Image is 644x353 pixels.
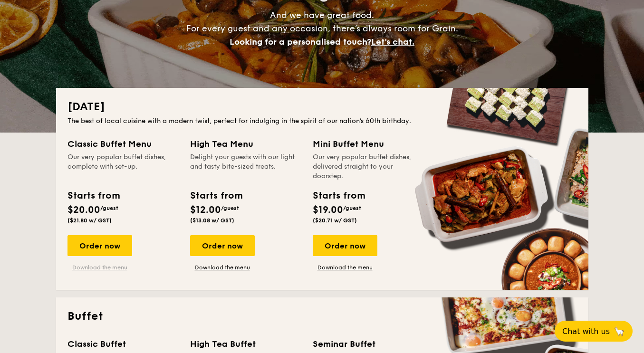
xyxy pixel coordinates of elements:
[190,153,301,181] div: Delight your guests with our light and tasty bite-sized treats.
[190,189,242,203] div: Starts from
[67,309,577,324] h2: Buffet
[313,235,377,256] div: Order now
[67,153,179,181] div: Our very popular buffet dishes, complete with set-up.
[371,37,414,47] span: Let's chat.
[67,337,179,351] div: Classic Buffet
[67,189,119,203] div: Starts from
[313,337,424,351] div: Seminar Buffet
[313,217,357,224] span: ($20.71 w/ GST)
[313,264,377,271] a: Download the menu
[190,137,301,151] div: High Tea Menu
[67,264,132,271] a: Download the menu
[190,264,255,271] a: Download the menu
[190,235,255,256] div: Order now
[186,10,458,47] span: And we have great food. For every guest and any occasion, there’s always room for Grain.
[313,204,343,216] span: $19.00
[313,137,424,151] div: Mini Buffet Menu
[562,327,610,336] span: Chat with us
[313,189,365,203] div: Starts from
[67,235,132,256] div: Order now
[221,205,239,211] span: /guest
[614,326,625,337] span: 🦙
[190,217,234,224] span: ($13.08 w/ GST)
[67,137,179,151] div: Classic Buffet Menu
[67,116,577,126] div: The best of local cuisine with a modern twist, perfect for indulging in the spirit of our nation’...
[343,205,361,211] span: /guest
[100,205,118,211] span: /guest
[555,321,633,342] button: Chat with us🦙
[67,204,100,216] span: $20.00
[190,337,301,351] div: High Tea Buffet
[67,99,577,114] h2: [DATE]
[313,153,424,181] div: Our very popular buffet dishes, delivered straight to your doorstep.
[190,204,221,216] span: $12.00
[230,37,371,47] span: Looking for a personalised touch?
[67,217,112,224] span: ($21.80 w/ GST)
